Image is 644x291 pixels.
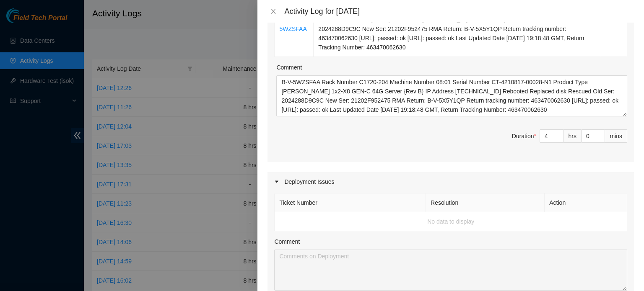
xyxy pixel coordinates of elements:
[267,172,634,191] div: Deployment Issues
[274,237,300,246] label: Comment
[284,7,634,16] div: Activity Log for [DATE]
[426,193,545,212] th: Resolution
[267,8,279,15] button: Close
[274,250,627,291] textarea: Comment
[276,63,302,72] label: Comment
[270,8,277,15] span: close
[275,212,627,231] td: No data to display
[564,129,582,143] div: hrs
[605,129,627,143] div: mins
[276,75,627,116] textarea: Comment
[545,193,627,212] th: Action
[512,131,536,141] div: Duration
[275,193,426,212] th: Ticket Number
[274,179,279,184] span: caret-right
